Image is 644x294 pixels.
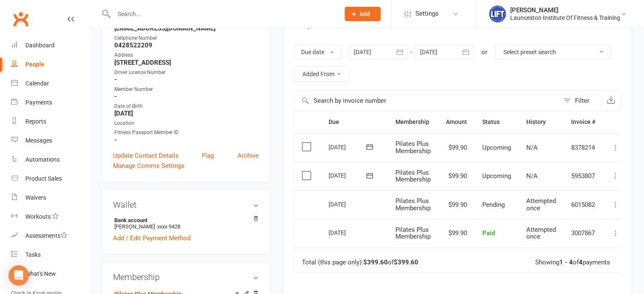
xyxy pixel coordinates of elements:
strong: 0428522209 [114,41,259,49]
td: 5953807 [564,162,603,190]
div: Automations [25,156,60,163]
div: Reports [25,118,46,125]
a: Manage Comms Settings [113,161,185,171]
strong: [STREET_ADDRESS] [114,59,259,66]
div: Calendar [25,80,49,87]
div: Filter [575,96,589,106]
strong: $399.60 [363,258,388,266]
div: Date of Birth [114,102,259,110]
span: Pilates Plus Membership [395,169,431,184]
a: Reports [11,112,89,131]
div: Tasks [25,251,41,258]
strong: 1 - 4 [559,258,573,266]
input: Search... [111,8,334,20]
div: People [25,61,44,68]
a: Messages [11,131,89,150]
th: Invoice # [564,111,603,133]
div: Launceston Institute Of Fitness & Training [510,14,620,22]
a: Workouts [11,207,89,226]
div: [DATE] [329,140,368,154]
td: $99.90 [438,219,475,247]
a: Calendar [11,74,89,93]
strong: - [114,93,259,100]
h3: Membership [113,272,259,282]
div: Driver Licence Number [114,69,259,77]
div: Showing of payments [535,259,610,266]
div: or [481,47,487,57]
a: People [11,55,89,74]
a: Assessments [11,226,89,245]
a: Clubworx [10,8,31,30]
button: Filter [559,91,601,111]
span: Attempted once [526,197,556,212]
td: 6015082 [564,190,603,219]
div: [PERSON_NAME] [510,6,620,14]
strong: $399.60 [394,258,418,266]
strong: [EMAIL_ADDRESS][DOMAIN_NAME] [114,25,259,32]
a: Update Contact Details [113,151,179,161]
strong: - [114,136,259,144]
span: Add [359,11,370,17]
th: Membership [388,111,438,133]
a: Archive [238,151,259,161]
th: Status [475,111,519,133]
span: Pilates Plus Membership [395,226,431,241]
a: Waivers [11,188,89,207]
div: Address [114,51,259,59]
a: Product Sales [11,169,89,188]
span: Pending [482,201,505,209]
strong: [DATE] [114,110,259,117]
a: Automations [11,150,89,169]
span: Settings [415,4,439,23]
div: Product Sales [25,175,62,182]
div: Cellphone Number [114,34,259,42]
img: thumb_image1711312309.png [489,5,506,22]
div: Dashboard [25,42,55,49]
div: Location [114,119,259,127]
td: 3007867 [564,219,603,247]
div: [DATE] [329,169,368,182]
span: Pilates Plus Membership [395,140,431,155]
a: Tasks [11,245,89,264]
li: [PERSON_NAME] [113,216,259,231]
strong: 4 [579,258,583,266]
a: Add / Edit Payment Method [113,233,191,243]
span: Paid [482,229,495,237]
div: Workouts [25,213,51,220]
div: Fitness Passport Member ID [114,129,259,137]
div: [DATE] [329,226,368,239]
a: Payments [11,93,89,112]
strong: - [114,76,259,83]
div: Payments [25,99,52,106]
button: Due date [294,44,341,60]
div: Member Number [114,85,259,93]
strong: Bank account [114,217,254,223]
span: Upcoming [482,172,511,180]
td: 8378214 [564,133,603,162]
div: Total (this page only): of [302,259,418,266]
td: $99.90 [438,133,475,162]
td: $99.90 [438,162,475,190]
th: Amount [438,111,475,133]
div: Waivers [25,194,46,201]
span: Pilates Plus Membership [395,197,431,212]
a: What's New [11,264,89,283]
h3: Wallet [113,200,259,209]
span: N/A [526,172,538,180]
div: Messages [25,137,52,144]
a: Dashboard [11,36,89,55]
span: N/A [526,144,538,151]
span: Attempted once [526,226,556,241]
div: Assessments [25,232,67,239]
h3: Payments [294,16,345,29]
span: xxxx 9428 [157,223,180,230]
button: Added From [294,66,349,82]
input: Search by invoice number [294,91,559,111]
div: Open Intercom Messenger [8,265,29,286]
button: Add [345,7,381,21]
div: [DATE] [329,198,368,211]
th: Due [321,111,388,133]
span: Upcoming [482,144,511,151]
td: $99.90 [438,190,475,219]
a: Flag [202,151,214,161]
